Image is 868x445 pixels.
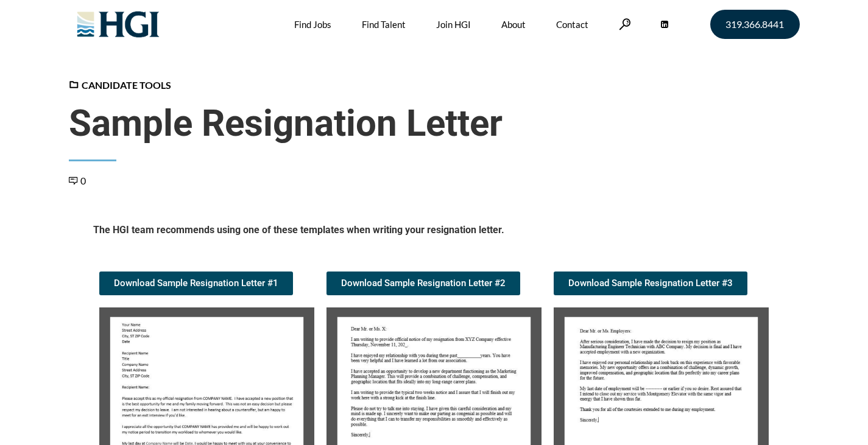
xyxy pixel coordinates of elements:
span: Download Sample Resignation Letter #3 [568,279,733,288]
a: 0 [69,175,86,186]
a: Download Sample Resignation Letter #2 [326,272,520,295]
a: Candidate Tools [69,79,171,91]
span: Download Sample Resignation Letter #1 [114,279,278,288]
a: Search [619,18,631,30]
h5: The HGI team recommends using one of these templates when writing your resignation letter. [93,223,775,241]
span: 319.366.8441 [725,19,784,29]
span: Sample Resignation Letter [69,102,800,145]
a: Download Sample Resignation Letter #1 [99,272,293,295]
span: Download Sample Resignation Letter #2 [341,279,506,288]
a: Download Sample Resignation Letter #3 [554,272,747,295]
a: 319.366.8441 [710,10,800,39]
